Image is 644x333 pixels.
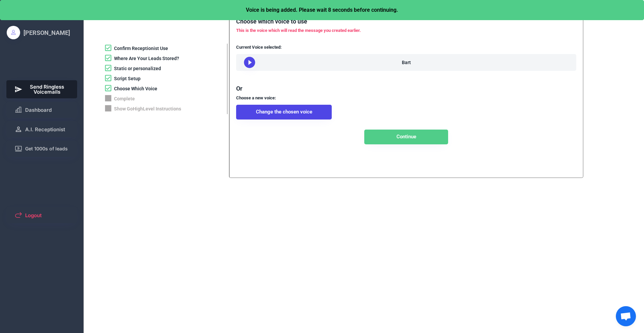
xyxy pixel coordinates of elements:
[114,55,179,62] div: Where Are Your Leads Stored?
[25,84,69,94] span: Send Ringless Voicemails
[6,80,77,98] button: Send Ringless Voicemails
[25,107,52,112] span: Dashboard
[6,207,77,223] button: Logout
[114,65,161,72] div: Static or personalized
[236,105,332,120] button: Change the chosen voice
[4,7,640,13] div: Voice is being added. Please wait 8 seconds before continuing.
[114,106,181,112] div: Show GoHighLevel Instructions
[25,127,65,132] span: A.I. Receptionist
[114,76,141,82] div: Script Setup
[616,306,636,326] a: Open chat
[364,130,448,144] button: Continue
[236,95,276,100] font: Choose a new voice:
[114,96,135,102] div: Complete
[236,28,361,33] font: This is the voice which will read the message you created earlier.
[114,45,168,52] div: Confirm Receptionist Use
[402,59,411,66] div: Bart
[6,121,77,137] button: A.I. Receptionist
[236,84,276,101] div: Or
[236,18,307,25] font: Choose which voice to use
[23,29,70,37] div: [PERSON_NAME]
[25,213,42,218] span: Logout
[6,141,77,157] button: Get 1000s of leads
[114,86,157,92] div: Choose Which Voice
[25,146,68,151] span: Get 1000s of leads
[236,45,282,50] font: Current Voice selected:
[6,102,77,118] button: Dashboard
